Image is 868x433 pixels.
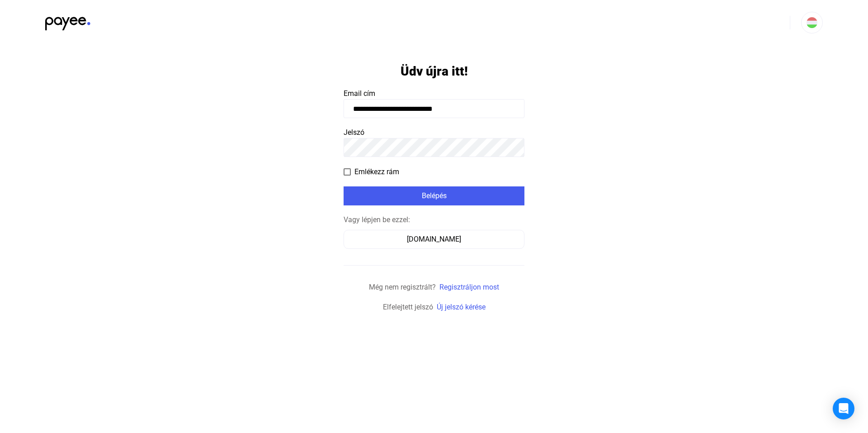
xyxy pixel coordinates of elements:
[401,63,468,79] h1: Üdv újra itt!
[437,303,486,311] a: Új jelszó kérése
[344,230,524,249] button: [DOMAIN_NAME]
[369,283,436,291] span: Még nem regisztrált?
[346,190,522,201] div: Belépés
[439,283,499,291] a: Regisztráljon most
[45,12,90,30] img: black-payee-blue-dot.svg
[344,214,524,225] div: Vagy lépjen be ezzel:
[807,17,817,28] img: HU
[344,186,524,205] button: Belépés
[344,89,375,98] span: Email cím
[833,398,854,419] div: Open Intercom Messenger
[344,235,524,243] a: [DOMAIN_NAME]
[383,303,433,311] span: Elfelejtett jelszó
[344,128,364,137] span: Jelszó
[801,12,823,33] button: HU
[347,234,521,245] div: [DOMAIN_NAME]
[354,167,399,177] span: Emlékezz rám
